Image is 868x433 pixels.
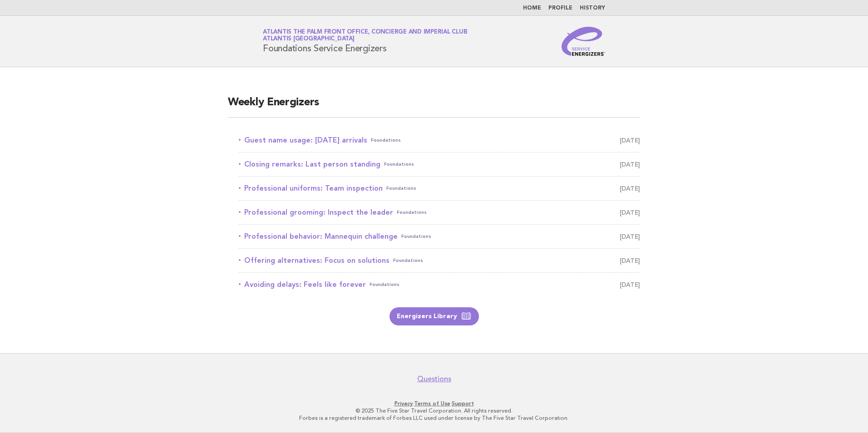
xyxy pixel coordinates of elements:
[239,206,640,219] a: Professional grooming: Inspect the leaderFoundations [DATE]
[548,5,572,11] a: Profile
[562,27,605,56] img: Service Energizers
[239,158,640,171] a: Closing remarks: Last person standingFoundations [DATE]
[239,134,640,147] a: Guest name usage: [DATE] arrivalsFoundations [DATE]
[156,414,712,422] p: Forbes is a registered trademark of Forbes LLC used under license by The Five Star Travel Corpora...
[417,374,451,384] a: Questions
[263,30,467,53] h1: Foundations Service Energizers
[371,134,401,147] span: Foundations
[395,400,413,407] a: Privacy
[393,254,423,267] span: Foundations
[263,29,467,42] a: Atlantis The Palm Front Office, Concierge and Imperial ClubAtlantis [GEOGRAPHIC_DATA]
[370,278,399,291] span: Foundations
[239,230,640,243] a: Professional behavior: Mannequin challengeFoundations [DATE]
[397,206,427,219] span: Foundations
[156,407,712,414] p: © 2025 The Five Star Travel Corporation. All rights reserved.
[620,182,640,195] span: [DATE]
[239,182,640,195] a: Professional uniforms: Team inspectionFoundations [DATE]
[620,278,640,291] span: [DATE]
[239,254,640,267] a: Offering alternatives: Focus on solutionsFoundations [DATE]
[620,206,640,219] span: [DATE]
[620,134,640,147] span: [DATE]
[228,95,640,118] h2: Weekly Energizers
[263,36,355,42] span: Atlantis [GEOGRAPHIC_DATA]
[452,400,474,407] a: Support
[620,230,640,243] span: [DATE]
[580,5,605,11] a: History
[390,307,479,325] a: Energizers Library
[523,5,541,11] a: Home
[156,400,712,407] p: · ·
[239,278,640,291] a: Avoiding delays: Feels like foreverFoundations [DATE]
[414,400,450,407] a: Terms of Use
[386,182,416,195] span: Foundations
[620,254,640,267] span: [DATE]
[401,230,431,243] span: Foundations
[620,158,640,171] span: [DATE]
[384,158,414,171] span: Foundations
